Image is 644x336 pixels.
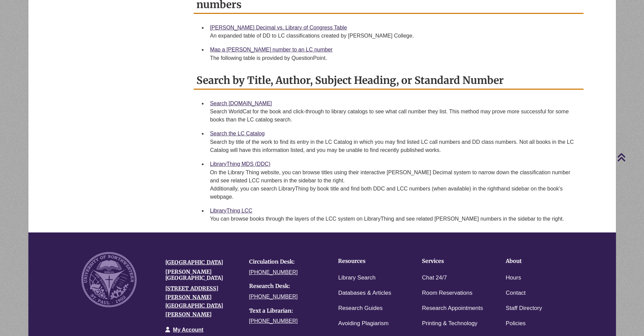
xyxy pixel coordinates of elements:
[210,32,578,40] div: An expanded table of DD to LC classifications created by [PERSON_NAME] College.
[617,153,642,162] a: Back to Top
[249,283,323,289] h4: Research Desk:
[81,252,137,307] img: UNW seal
[210,169,578,201] div: On the Library Thing website, you can browse titles using their interactive [PERSON_NAME] Decimal...
[165,285,223,318] a: [STREET_ADDRESS][PERSON_NAME][GEOGRAPHIC_DATA][PERSON_NAME]
[338,288,391,298] a: Databases & Articles
[422,319,477,329] a: Printing & Technology
[210,47,333,52] a: Map a [PERSON_NAME] number to an LC number
[210,208,252,214] a: LibraryThing LCC
[422,258,485,264] h4: Services
[506,258,569,264] h4: About
[249,308,323,314] h4: Text a Librarian:
[194,72,583,90] h2: Search by Title, Author, Subject Heading, or Standard Number
[249,269,298,275] a: [PHONE_NUMBER]
[210,161,270,167] a: LibraryThing MDS (DDC)
[422,288,472,298] a: Room Reservations
[422,304,483,313] a: Research Appointments
[249,318,298,324] a: [PHONE_NUMBER]
[249,259,323,265] h4: Circulation Desk:
[210,108,578,124] div: Search WorldCat for the book and click-through to library catalogs to see what call number they l...
[338,304,382,313] a: Research Guides
[210,131,265,136] a: Search the LC Catalog
[165,259,223,266] a: [GEOGRAPHIC_DATA]
[210,215,578,223] div: You can browse books through the layers of the LCC system on LibraryThing and see related [PERSON...
[210,100,272,106] a: Search [DOMAIN_NAME]
[165,269,239,281] h4: [PERSON_NAME][GEOGRAPHIC_DATA]
[249,294,298,299] a: [PHONE_NUMBER]
[210,138,578,154] div: Search by title of the work to find its entry in the LC Catalog in which you may find listed LC c...
[506,288,526,298] a: Contact
[506,273,521,283] a: Hours
[506,319,526,329] a: Policies
[422,273,447,283] a: Chat 24/7
[506,304,542,313] a: Staff Directory
[338,273,376,283] a: Library Search
[338,258,401,264] h4: Resources
[210,54,578,62] div: The following table is provided by QuestionPoint.
[173,327,204,333] a: My Account
[210,25,347,30] a: [PERSON_NAME] Decimal vs. Library of Congress Table
[338,319,388,329] a: Avoiding Plagiarism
